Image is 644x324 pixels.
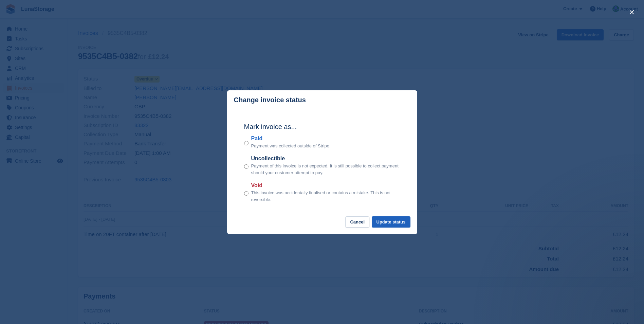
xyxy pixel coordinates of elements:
[234,96,306,104] p: Change invoice status
[345,216,369,228] button: Cancel
[251,155,400,163] label: Uncollectible
[251,181,400,190] label: Void
[626,7,637,18] button: close
[372,216,410,228] button: Update status
[244,122,400,132] h2: Mark invoice as...
[251,163,400,176] p: Payment of this invoice is not expected. It is still possible to collect payment should your cust...
[251,190,400,203] p: This invoice was accidentally finalised or contains a mistake. This is not reversible.
[251,143,331,149] p: Payment was collected outside of Stripe.
[251,134,331,143] label: Paid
